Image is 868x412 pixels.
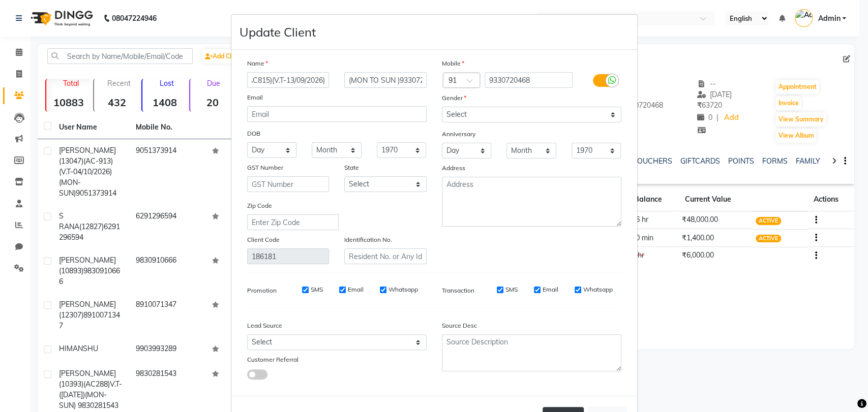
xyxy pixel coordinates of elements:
label: Identification No. [344,235,392,244]
label: Zip Code [247,201,272,210]
label: Email [348,285,364,294]
label: Promotion [247,286,277,295]
label: Whatsapp [583,285,613,294]
label: GST Number [247,163,283,172]
label: Address [442,164,465,173]
label: Transaction [442,286,474,295]
input: Mobile [485,72,573,88]
input: Email [247,106,427,122]
input: Last Name [344,72,427,88]
label: Mobile [442,59,464,68]
label: SMS [505,285,518,294]
label: State [344,163,359,172]
input: Client Code [247,248,330,264]
input: Enter Zip Code [247,214,339,230]
label: Email [543,285,558,294]
label: Client Code [247,235,280,244]
label: DOB [247,129,260,138]
input: GST Number [247,176,330,192]
label: Name [247,59,268,68]
label: Gender [442,93,466,103]
input: Resident No. or Any Id [344,248,427,264]
label: Email [247,93,263,102]
input: First Name [247,72,330,88]
label: Source Desc [442,321,477,330]
label: Customer Referral [247,355,298,364]
label: Lead Source [247,321,282,330]
label: SMS [311,285,323,294]
label: Anniversary [442,130,475,139]
h4: Update Client [240,23,316,41]
label: Whatsapp [388,285,418,294]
